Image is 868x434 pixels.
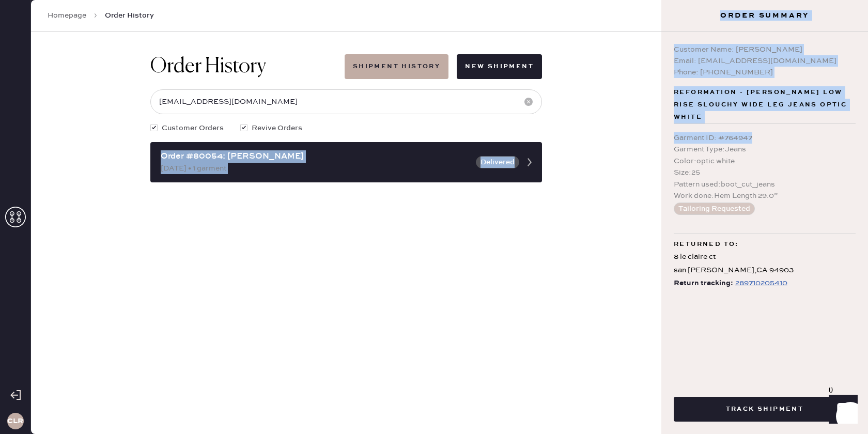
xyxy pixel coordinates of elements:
div: Order #80054: [PERSON_NAME] [161,150,470,163]
div: Phone: [PHONE_NUMBER] [674,67,856,78]
div: Pattern used : boot_cut_jeans [674,179,856,190]
div: Customer Name: [PERSON_NAME] [674,44,856,55]
div: Garment Type : Jeans [674,144,856,155]
button: Shipment History [345,54,448,79]
div: [DATE] • 1 garment [161,163,470,174]
h3: CLR [7,417,23,425]
div: https://www.fedex.com/apps/fedextrack/?tracknumbers=289710205410&cntry_code=US [735,277,787,289]
h3: Order Summary [661,10,868,21]
iframe: Front Chat [819,388,863,432]
button: Tailoring Requested [674,203,755,215]
div: Email: [EMAIL_ADDRESS][DOMAIN_NAME] [674,55,856,67]
span: Returned to: [674,238,739,251]
div: Size : 25 [674,167,856,178]
button: Track Shipment [674,397,856,422]
div: Garment ID : # 764947 [674,132,856,144]
input: Search by order number, customer name, email or phone number [150,89,542,114]
span: Revive Orders [252,122,302,134]
div: Color : optic white [674,156,856,167]
span: Return tracking: [674,277,733,290]
button: New Shipment [457,54,542,79]
span: Reformation - [PERSON_NAME] Low Rise Slouchy Wide Leg Jeans optic white [674,86,856,123]
div: 8 le claire ct san [PERSON_NAME] , CA 94903 [674,251,856,276]
a: Homepage [48,10,86,21]
button: Delivered [476,156,519,168]
a: Track Shipment [674,404,856,413]
span: Order History [105,10,154,21]
a: 289710205410 [733,277,787,290]
div: Work done : Hem Length 29.0” [674,190,856,202]
span: Customer Orders [162,122,224,134]
h1: Order History [150,54,266,79]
